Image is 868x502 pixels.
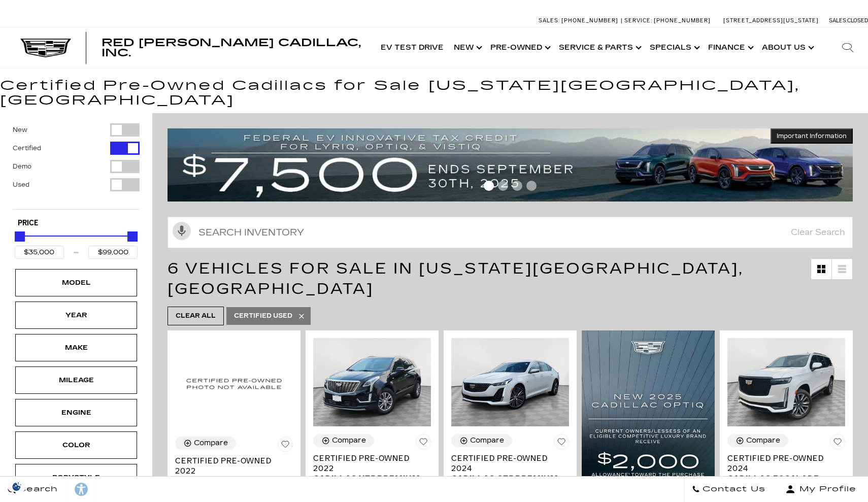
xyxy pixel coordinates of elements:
span: Certified Pre-Owned 2024 [727,453,838,474]
span: Go to slide 1 [484,181,494,191]
label: Used [13,180,29,190]
div: Compare [470,436,504,445]
button: Compare Vehicle [451,434,512,447]
span: Certified Pre-Owned 2024 [451,453,561,474]
span: Cadillac CT5 Premium Luxury [451,474,561,494]
img: Opt-Out Icon [5,481,28,492]
a: Contact Us [684,477,774,502]
a: Certified Pre-Owned 2024Cadillac CT5 Premium Luxury [451,453,569,494]
img: 2022 Cadillac XT5 Premium Luxury [313,338,431,426]
span: Contact Us [700,482,765,496]
span: My Profile [795,482,856,496]
span: [PHONE_NUMBER] [654,17,711,24]
div: Year [51,310,102,321]
div: Compare [332,436,366,445]
a: Service & Parts [554,27,645,68]
div: ColorColor [15,431,137,459]
span: Go to slide 4 [526,181,537,191]
div: ModelModel [15,269,137,296]
span: Closed [847,17,868,24]
button: Open user profile menu [774,477,868,502]
a: Pre-Owned [485,27,554,68]
div: Minimum Price [15,231,25,242]
span: [PHONE_NUMBER] [561,17,618,24]
div: Price [15,228,138,259]
span: Certified Pre-Owned 2022 [313,453,423,474]
span: Cadillac XT5 Premium Luxury [313,474,423,494]
a: Certified Pre-Owned 2022Cadillac XT4 Sport [175,456,293,486]
section: Click to Open Cookie Consent Modal [5,481,28,492]
label: Demo [13,161,31,172]
img: vrp-tax-ending-august-version [168,128,853,202]
div: Make [51,342,102,353]
div: Compare [746,436,780,445]
div: Color [51,440,102,451]
div: Mileage [51,375,102,386]
span: Sales: [829,17,847,24]
div: Compare [194,439,228,448]
a: About Us [757,27,817,68]
div: MileageMileage [15,366,137,394]
div: Model [51,277,102,288]
h5: Price [18,219,135,228]
a: Certified Pre-Owned 2022Cadillac XT5 Premium Luxury [313,453,431,494]
div: Engine [51,407,102,418]
label: New [13,125,27,135]
button: Compare Vehicle [727,434,788,447]
img: 2022 Cadillac XT4 Sport [175,338,293,429]
span: Certified Pre-Owned 2022 [175,456,285,476]
a: Sales: [PHONE_NUMBER] [539,18,621,23]
img: 2024 Cadillac CT5 Premium Luxury [451,338,569,426]
button: Save Vehicle [416,434,431,453]
img: 2024 Cadillac Escalade Sport [727,338,845,426]
span: Clear All [176,310,216,322]
span: Sales: [539,17,560,24]
span: 6 Vehicles for Sale in [US_STATE][GEOGRAPHIC_DATA], [GEOGRAPHIC_DATA] [168,259,744,298]
span: Red [PERSON_NAME] Cadillac, Inc. [102,37,361,59]
a: Service: [PHONE_NUMBER] [621,18,713,23]
input: Minimum [15,246,64,259]
a: Finance [703,27,757,68]
span: Go to slide 2 [498,181,508,191]
span: Go to slide 3 [512,181,522,191]
a: Red [PERSON_NAME] Cadillac, Inc. [102,38,365,58]
span: Service: [624,17,652,24]
a: New [449,27,485,68]
button: Save Vehicle [278,437,293,456]
div: Maximum Price [127,231,138,242]
div: MakeMake [15,334,137,361]
input: Maximum [88,246,138,259]
input: Search Inventory [168,217,853,248]
button: Save Vehicle [554,434,569,453]
label: Certified [13,143,41,153]
button: Compare Vehicle [313,434,374,447]
div: Bodystyle [51,472,102,483]
div: EngineEngine [15,399,137,426]
span: Search [16,482,58,496]
span: Important Information [777,132,847,140]
a: Specials [645,27,703,68]
div: Filter by Vehicle Type [13,123,140,209]
svg: Click to toggle on voice search [173,222,191,240]
a: EV Test Drive [376,27,449,68]
a: [STREET_ADDRESS][US_STATE] [723,17,819,24]
button: Save Vehicle [830,434,845,453]
button: Important Information [771,128,853,144]
span: Certified Used [234,310,292,322]
button: Compare Vehicle [175,437,236,450]
div: YearYear [15,302,137,329]
img: Cadillac Dark Logo with Cadillac White Text [20,39,71,58]
a: Certified Pre-Owned 2024Cadillac Escalade Sport [727,453,845,494]
span: Cadillac Escalade Sport [727,474,838,494]
div: BodystyleBodystyle [15,464,137,491]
